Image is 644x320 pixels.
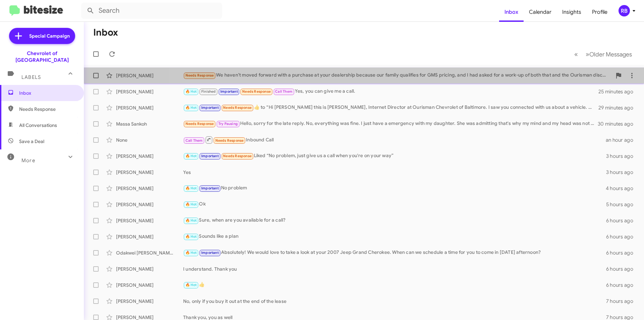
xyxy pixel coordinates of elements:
div: Odakwei [PERSON_NAME] [116,249,183,256]
div: Sounds like a plan [183,233,606,240]
span: Needs Response [215,138,244,143]
span: Important [201,154,219,158]
span: Finished [201,89,216,94]
span: Special Campaign [29,33,70,39]
a: Inbox [499,2,524,22]
div: [PERSON_NAME] [116,185,183,192]
div: Hello, sorry for the late reply. No, everything was fine. I just have a emergency with my daughte... [183,120,598,128]
div: [PERSON_NAME] [116,72,183,79]
span: Older Messages [589,51,632,58]
a: Calendar [524,2,557,22]
div: [PERSON_NAME] [116,88,183,95]
span: 🔥 Hot [185,105,197,110]
div: No, only if you buy it out at the end of the lease [183,298,606,305]
div: Liked “No problem, just give us a call when you're on your way” [183,152,606,160]
a: Special Campaign [9,28,75,44]
div: 6 hours ago [606,266,639,272]
nav: Page navigation example [571,47,636,61]
div: [PERSON_NAME] [116,217,183,224]
div: No problem [183,184,606,192]
div: Ok [183,200,606,208]
span: All Conversations [19,122,57,129]
span: « [574,50,578,58]
div: 6 hours ago [606,282,639,288]
div: an hour ago [606,137,639,143]
h1: Inbox [93,27,118,38]
span: Try Pausing [218,122,238,126]
span: Important [201,105,219,110]
span: Needs Response [185,122,214,126]
div: 6 hours ago [606,249,639,256]
div: 6 hours ago [606,217,639,224]
div: Absolutely! We would love to take a look at your 2007 Jeep Grand Cherokee. When can we schedule a... [183,249,606,257]
span: Important [201,186,219,190]
div: 29 minutes ago [598,104,639,111]
span: Inbox [19,90,76,96]
span: Call Them [275,89,292,94]
button: Previous [570,47,582,61]
div: 7 hours ago [606,298,639,305]
span: Important [201,250,219,255]
div: 👍 [183,281,606,289]
div: [PERSON_NAME] [116,233,183,240]
a: Insights [557,2,587,22]
span: 🔥 Hot [185,283,197,287]
div: [PERSON_NAME] [116,282,183,288]
span: 🔥 Hot [185,250,197,255]
div: [PERSON_NAME] [116,266,183,272]
span: Save a Deal [19,138,44,145]
div: 5 hours ago [606,201,639,208]
div: We haven’t moved forward with a purchase at your dealership because our family qualifies for GMS ... [183,72,612,79]
div: Sure, when are you available for a call? [183,217,606,224]
div: Massa Sankoh [116,121,183,127]
div: [PERSON_NAME] [116,153,183,159]
div: [PERSON_NAME] [116,298,183,305]
input: Search [81,3,222,19]
span: Needs Response [223,105,252,110]
span: More [21,157,35,164]
button: Next [582,47,636,61]
span: Call Them [185,138,203,143]
span: 🔥 Hot [185,154,197,158]
div: 3 hours ago [606,169,639,176]
span: Labels [21,74,41,80]
div: RB [619,5,630,16]
span: 🔥 Hot [185,202,197,207]
div: [PERSON_NAME] [116,169,183,176]
span: Needs Response [185,73,214,78]
span: 🔥 Hot [185,186,197,190]
div: [PERSON_NAME] [116,201,183,208]
div: 3 hours ago [606,153,639,159]
span: Needs Response [242,89,271,94]
button: RB [613,5,637,16]
span: Needs Response [19,106,76,112]
div: 4 hours ago [606,185,639,192]
span: Important [220,89,238,94]
div: 6 hours ago [606,233,639,240]
div: Inbound Call [183,136,606,144]
div: Yes, you can give me a call. [183,88,598,95]
a: Profile [587,2,613,22]
span: 🔥 Hot [185,234,197,239]
div: ​👍​ to “ Hi [PERSON_NAME] this is [PERSON_NAME], Internet Director at Ourisman Chevrolet of Balti... [183,104,598,111]
span: 🔥 Hot [185,89,197,94]
div: I understand. Thank you [183,266,606,272]
div: 30 minutes ago [598,121,639,127]
span: 🔥 Hot [185,218,197,223]
div: Yes [183,169,606,176]
div: [PERSON_NAME] [116,104,183,111]
span: Needs Response [223,154,252,158]
span: » [586,50,589,58]
div: None [116,137,183,143]
div: 25 minutes ago [598,88,639,95]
